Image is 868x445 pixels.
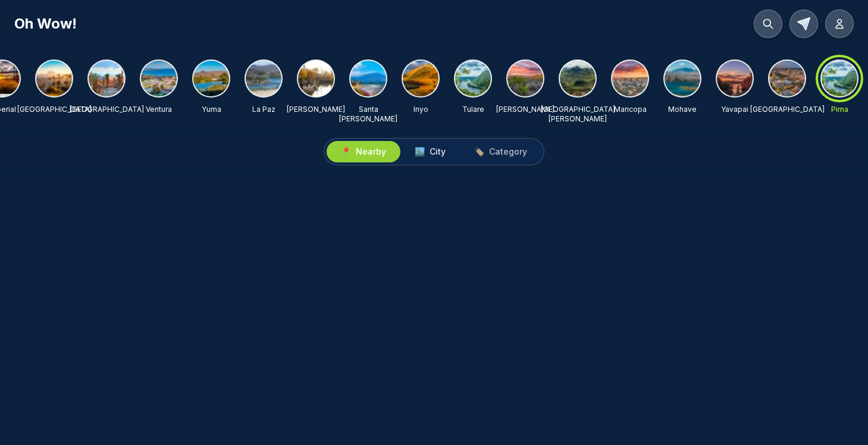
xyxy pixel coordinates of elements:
[17,105,92,114] p: [GEOGRAPHIC_DATA]
[14,14,77,33] h1: Oh Wow!
[327,141,400,162] button: 📍Nearby
[141,61,177,96] img: Ventura
[460,141,541,162] button: 🏷️Category
[246,61,281,96] img: La Paz
[252,105,275,114] p: La Paz
[202,105,221,114] p: Yuma
[89,61,124,96] img: San Bernardino
[70,105,144,114] p: [GEOGRAPHIC_DATA]
[455,61,491,96] img: Tulare
[560,61,596,96] img: San Luis Obispo
[721,105,748,114] p: Yavapai
[462,105,484,114] p: Tulare
[831,105,848,114] p: Pima
[614,105,647,114] p: Maricopa
[350,61,386,96] img: Santa Barbara
[665,61,700,96] img: Mohave
[750,105,825,114] p: [GEOGRAPHIC_DATA]
[36,61,72,96] img: Los Angeles
[769,61,805,96] img: Fresno
[415,146,425,158] span: 🏙️
[146,105,172,114] p: Ventura
[430,146,446,158] span: City
[413,105,428,114] p: Inyo
[496,105,554,114] p: [PERSON_NAME]
[612,61,648,96] img: Maricopa
[287,105,345,114] p: [PERSON_NAME]
[341,146,351,158] span: 📍
[356,146,386,158] span: Nearby
[717,61,753,96] img: Yavapai
[339,105,397,124] p: Santa [PERSON_NAME]
[400,141,460,162] button: 🏙️City
[474,146,484,158] span: 🏷️
[298,61,334,96] img: Kern
[403,61,438,96] img: Inyo
[193,61,229,96] img: Yuma
[668,105,697,114] p: Mohave
[507,61,543,96] img: Clark
[489,146,527,158] span: Category
[541,105,615,124] p: [GEOGRAPHIC_DATA][PERSON_NAME]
